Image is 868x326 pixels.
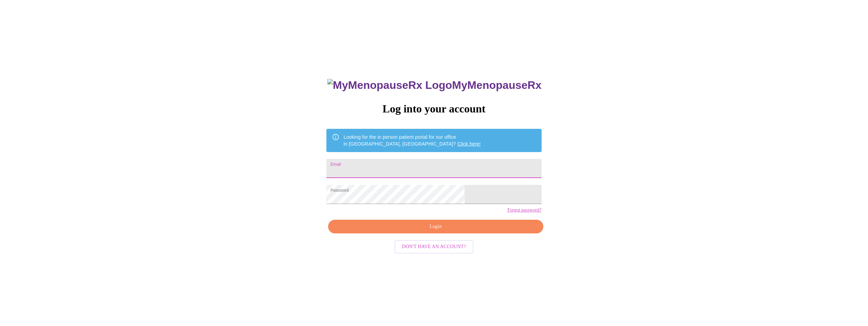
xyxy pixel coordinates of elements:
a: Click here! [457,141,481,147]
span: Login [336,222,535,231]
h3: Log into your account [326,103,541,115]
button: Login [328,220,543,234]
a: Don't have an account? [393,243,475,249]
span: Don't have an account? [402,243,466,251]
a: Forgot password? [507,207,542,213]
button: Don't have an account? [394,240,474,254]
img: MyMenopauseRx Logo [327,79,452,92]
h3: MyMenopauseRx [327,79,542,92]
div: Looking for the in person patient portal for our office in [GEOGRAPHIC_DATA], [GEOGRAPHIC_DATA]? [344,131,481,150]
